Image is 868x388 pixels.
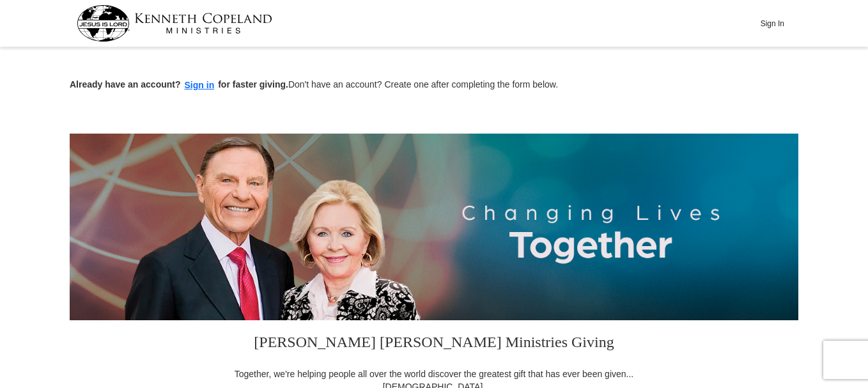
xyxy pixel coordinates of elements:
strong: Already have an account? for faster giving. [70,79,288,89]
button: Sign In [753,13,791,33]
h3: [PERSON_NAME] [PERSON_NAME] Ministries Giving [226,320,642,368]
button: Sign in [181,78,219,93]
p: Don't have an account? Create one after completing the form below. [70,78,798,93]
img: kcm-header-logo.svg [77,5,272,42]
